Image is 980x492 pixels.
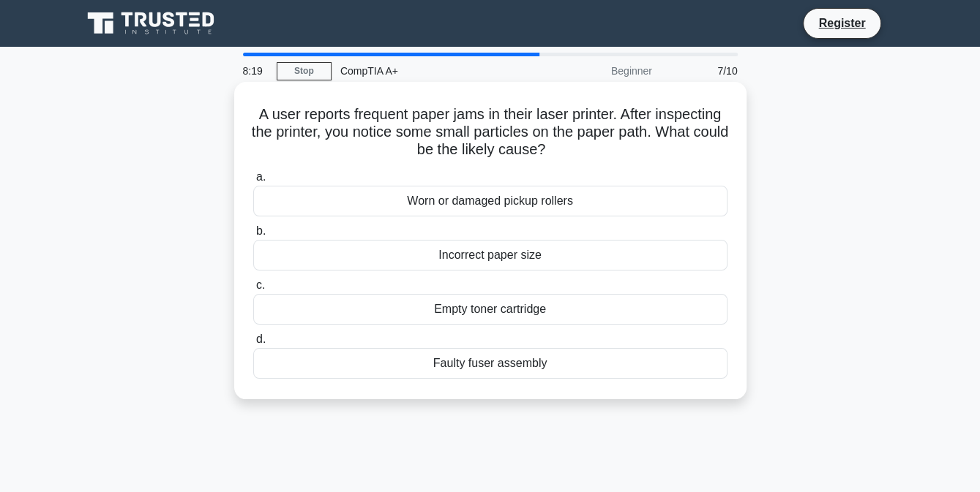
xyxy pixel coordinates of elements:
div: Worn or damaged pickup rollers [253,186,727,216]
div: Empty toner cartridge [253,294,727,325]
span: a. [256,170,266,183]
a: Stop [277,62,332,80]
div: Faulty fuser assembly [253,348,727,379]
span: d. [256,333,266,345]
div: 8:19 [234,56,277,86]
a: Register [809,14,874,32]
div: Incorrect paper size [253,240,727,270]
span: c. [256,279,265,291]
h5: A user reports frequent paper jams in their laser printer. After inspecting the printer, you noti... [252,105,729,159]
div: Beginner [533,56,661,86]
div: CompTIA A+ [332,56,533,86]
div: 7/10 [661,56,747,86]
span: b. [256,224,266,237]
